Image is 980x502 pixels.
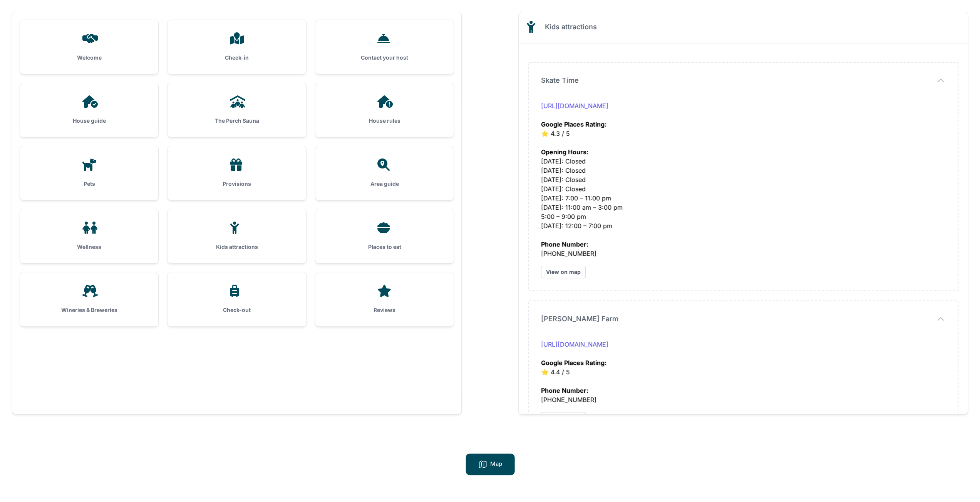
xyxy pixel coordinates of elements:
h3: Welcome [32,54,146,62]
span: Skate Time [541,75,579,86]
h3: Provisions [180,180,293,188]
h3: Wellness [32,243,146,251]
strong: Google Places Rating: [541,120,606,128]
a: Kids attractions [168,209,306,263]
a: House guide [20,83,158,137]
a: Pets [20,146,158,200]
a: View on map [541,266,586,278]
strong: Phone Number: [541,387,588,394]
h3: Check-in [180,54,293,62]
a: The Perch Sauna [168,83,306,137]
a: Provisions [168,146,306,200]
button: Skate Time [541,75,945,86]
h3: Places to eat [328,243,441,251]
a: Wellness [20,209,158,263]
h3: Wineries & Breweries [32,306,146,314]
a: House rules [315,83,454,137]
button: [PERSON_NAME] Farm [541,314,945,324]
a: Area guide [315,146,454,200]
h3: Kids attractions [180,243,293,251]
h3: House guide [32,117,146,125]
h3: House rules [328,117,441,125]
strong: Opening Hours: [541,148,588,156]
strong: Phone Number: [541,240,588,248]
h3: Area guide [328,180,441,188]
a: Wineries & Breweries [20,272,158,326]
a: Welcome [20,20,158,74]
p: Map [490,460,502,469]
a: Places to eat [315,209,454,263]
span: [PERSON_NAME] Farm [541,314,618,324]
a: Check-out [168,272,306,326]
a: [URL][DOMAIN_NAME] [541,340,608,348]
a: View on map [541,412,586,424]
h3: Contact your host [328,54,441,62]
div: [PHONE_NUMBER] [541,230,945,258]
h3: Pets [32,180,146,188]
a: Reviews [315,272,454,326]
div: ⭐️ 4.4 / 5 [541,340,945,377]
div: [DATE]: Closed [DATE]: Closed [DATE]: Closed [DATE]: Closed [DATE]: 7:00 – 11:00 pm [DATE]: 11:00... [541,138,945,230]
h3: The Perch Sauna [180,117,293,125]
div: [PHONE_NUMBER] [541,377,945,404]
h2: Kids attractions [545,22,597,32]
h3: Reviews [328,306,441,314]
div: ⭐️ 4.3 / 5 [541,101,945,138]
a: Contact your host [315,20,454,74]
strong: Google Places Rating: [541,359,606,367]
h3: Check-out [180,306,293,314]
a: [URL][DOMAIN_NAME] [541,102,608,110]
a: Check-in [168,20,306,74]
